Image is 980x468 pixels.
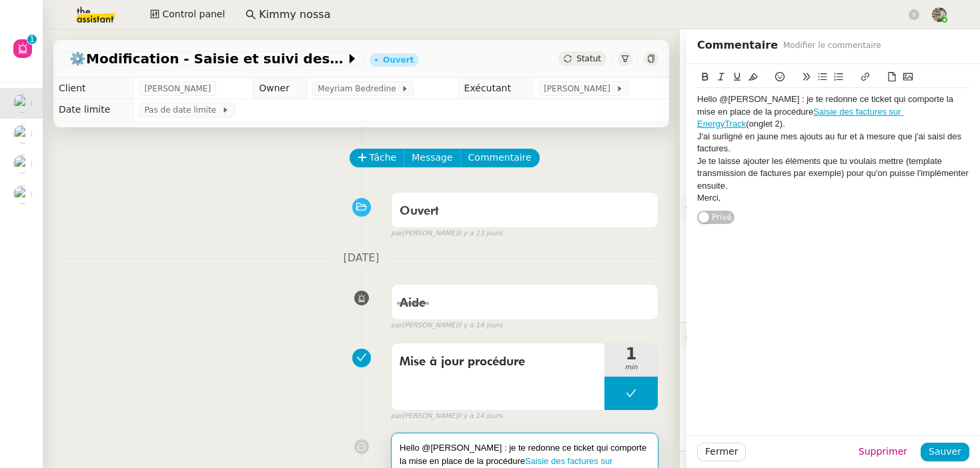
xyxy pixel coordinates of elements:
[370,150,397,165] span: Tâche
[391,411,402,422] span: par
[391,228,502,239] small: [PERSON_NAME]
[697,36,778,55] span: Commentaire
[391,228,402,239] span: par
[697,93,969,130] div: Hello @[PERSON_NAME] : je te redonne ce ticket qui comporte la mise en place de la procédure (ong...
[69,52,346,65] span: ⚙️Modification - Saisie et suivi des devis sur [DATE] (temporaire)
[697,211,734,224] button: Privé
[921,443,969,461] button: Sauver
[468,150,532,165] span: Commentaire
[391,411,502,422] small: [PERSON_NAME]
[604,362,658,373] span: min
[859,444,907,459] span: Supprimer
[29,35,35,47] p: 1
[929,444,961,459] span: Sauver
[685,328,772,343] span: 🔐
[685,200,755,215] span: ⚙️
[383,56,414,64] div: Ouvert
[712,211,732,224] span: Privé
[576,54,601,63] span: Statut
[458,411,503,422] span: il y a 14 jours
[162,7,225,22] span: Control panel
[400,205,439,217] span: Ouvert
[851,443,915,461] button: Supprimer
[53,78,133,99] td: Client
[458,320,503,331] span: il y a 14 jours
[13,185,32,204] img: users%2FHIWaaSoTa5U8ssS5t403NQMyZZE3%2Favatar%2Fa4be050e-05fa-4f28-bbe7-e7e8e4788720
[544,82,615,95] span: [PERSON_NAME]
[697,192,969,204] div: Merci,
[144,82,211,95] span: [PERSON_NAME]
[53,99,133,121] td: Date limite
[13,94,32,113] img: users%2FHIWaaSoTa5U8ssS5t403NQMyZZE3%2Favatar%2Fa4be050e-05fa-4f28-bbe7-e7e8e4788720
[13,125,32,143] img: users%2FHIWaaSoTa5U8ssS5t403NQMyZZE3%2Favatar%2Fa4be050e-05fa-4f28-bbe7-e7e8e4788720
[412,150,452,165] span: Message
[932,7,947,22] img: 388bd129-7e3b-4cb1-84b4-92a3d763e9b7
[27,35,37,44] nz-badge-sup: 1
[458,228,503,239] span: il y a 13 jours
[697,443,746,461] button: Fermer
[391,320,502,331] small: [PERSON_NAME]
[400,352,596,372] span: Mise à jour procédure
[680,323,980,349] div: 🔐Données client
[391,320,402,331] span: par
[144,103,221,117] span: Pas de date limite
[350,149,405,167] button: Tâche
[142,5,233,24] button: Control panel
[13,155,32,173] img: users%2FHIWaaSoTa5U8ssS5t403NQMyZZE3%2Favatar%2Fa4be050e-05fa-4f28-bbe7-e7e8e4788720
[460,149,540,167] button: Commentaire
[783,39,881,52] span: Modifier le commentaire
[697,131,969,155] div: J'ai surligné en jaune mes ajouts au fur et à mesure que j'ai saisi des factures.
[697,155,969,192] div: Je te laisse ajouter les éléments que tu voulais mettre (template transmission de factures par ex...
[604,346,658,362] span: 1
[458,78,533,99] td: Exécutant
[259,6,906,24] input: Rechercher
[705,444,738,459] span: Fermer
[404,149,460,167] button: Message
[332,249,390,267] span: [DATE]
[318,82,401,95] span: Meyriam Bedredine
[400,297,426,309] span: Aide
[254,78,307,99] td: Owner
[680,195,980,221] div: ⚙️Procédures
